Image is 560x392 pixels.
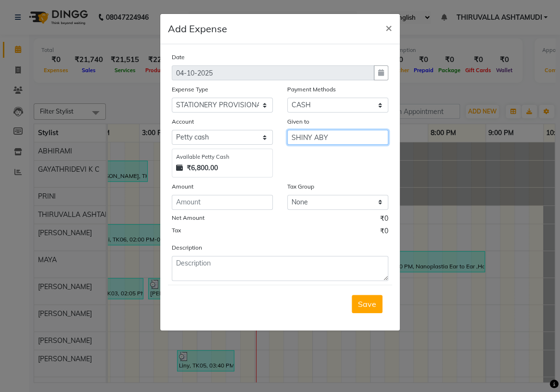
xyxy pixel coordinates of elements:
span: ₹0 [380,214,388,226]
label: Net Amount [172,214,204,222]
label: Description [172,243,202,252]
label: Amount [172,182,193,191]
label: Tax Group [287,182,314,191]
label: Tax [172,226,181,235]
strong: ₹6,800.00 [187,163,218,173]
button: Save [352,295,382,313]
label: Expense Type [172,85,208,94]
span: ₹0 [380,226,388,239]
label: Payment Methods [287,85,336,94]
label: Account [172,117,194,126]
label: Date [172,53,185,62]
label: Given to [287,117,309,126]
button: Close [378,14,400,41]
input: Given to [287,130,388,145]
div: Available Petty Cash [176,153,268,161]
h5: Add Expense [168,22,227,36]
input: Amount [172,195,273,210]
span: × [385,20,392,35]
span: Save [358,299,376,309]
